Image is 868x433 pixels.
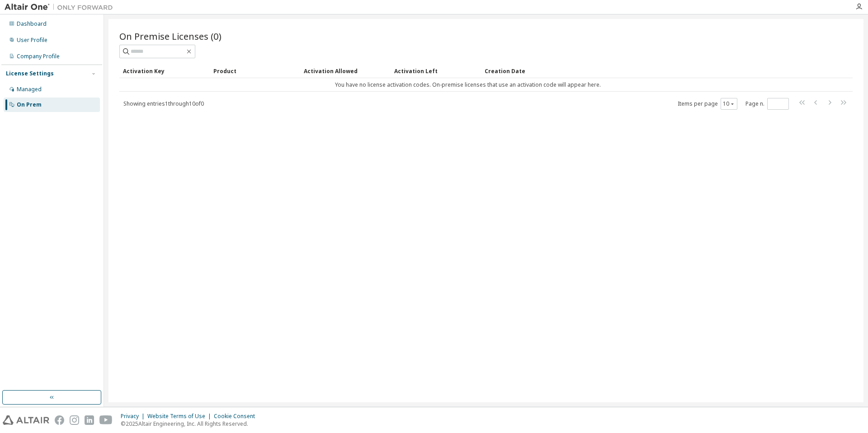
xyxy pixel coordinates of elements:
img: youtube.svg [99,415,113,425]
span: Items per page [678,98,737,110]
img: facebook.svg [55,415,64,425]
div: License Settings [6,70,54,77]
div: Privacy [121,413,147,420]
div: Activation Left [394,64,477,78]
span: On Premise Licenses (0) [119,30,222,42]
div: Product [213,64,297,78]
img: instagram.svg [70,415,79,425]
img: linkedin.svg [85,415,94,425]
div: Activation Allowed [304,64,387,78]
span: Showing entries 1 through 10 of 0 [123,100,204,107]
div: Company Profile [17,53,60,60]
div: Cookie Consent [214,413,260,420]
div: Dashboard [17,20,47,28]
img: altair_logo.svg [3,415,49,425]
td: You have no license activation codes. On-premise licenses that use an activation code will appear... [119,78,816,92]
span: Page n. [745,98,789,110]
p: © 2025 Altair Engineering, Inc. All Rights Reserved. [121,420,260,428]
div: On Prem [17,101,42,108]
div: Managed [17,86,42,93]
img: Altair One [5,3,118,12]
div: Website Terms of Use [147,413,214,420]
div: User Profile [17,37,47,44]
div: Activation Key [123,64,206,78]
div: Creation Date [485,64,813,78]
button: 10 [723,100,735,107]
